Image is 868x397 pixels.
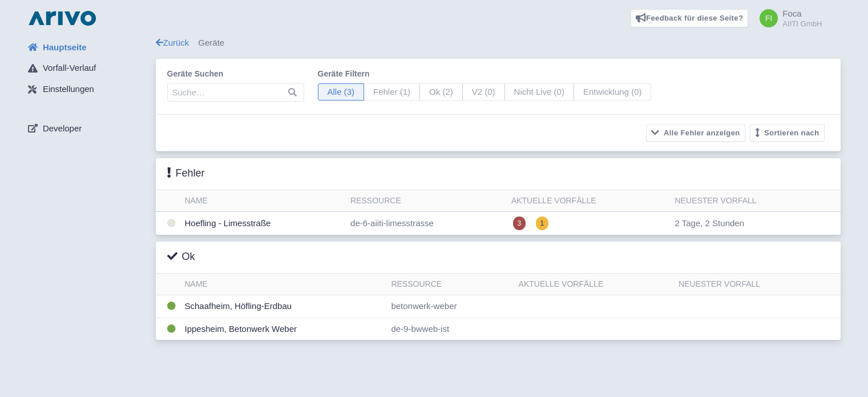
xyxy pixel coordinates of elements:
[513,216,526,230] span: 3
[43,41,87,54] span: Hauptseite
[675,218,745,228] span: 2 Tage, 2 Stunden
[386,295,514,318] td: betonwerk-weber
[536,216,549,230] span: 1
[782,20,822,27] small: AIITI GmbH
[364,83,420,101] span: Fehler (1)
[318,83,365,101] span: Alle (3)
[574,83,652,101] span: Entwicklung (0)
[167,83,304,102] input: Suche…
[631,9,749,27] a: Feedback für diese Seite?
[750,124,825,142] button: Sortieren nach
[646,124,745,142] button: Alle Fehler anzeigen
[346,190,507,212] th: Ressource
[782,9,801,18] span: Foca
[507,190,671,212] th: Aktuelle Vorfälle
[180,190,346,212] th: Name
[386,274,514,295] th: Ressource
[19,79,156,101] a: Einstellungen
[43,122,82,135] span: Developer
[167,68,304,80] label: Geräte suchen
[386,318,514,340] td: de-9-bwweb-ist
[514,274,674,295] th: Aktuelle Vorfälle
[674,274,841,295] th: Neuester Vorfall
[156,38,189,47] a: Zurück
[156,37,841,50] div: Geräte
[19,58,156,79] a: Vorfall-Verlauf
[671,190,841,212] th: Neuester Vorfall
[318,68,652,80] label: Geräte filtern
[19,118,156,139] a: Developer
[43,83,94,96] span: Einstellungen
[180,212,346,235] td: Hoefling - Limesstraße
[419,83,463,101] span: Ok (2)
[462,83,505,101] span: V2 (0)
[753,9,822,27] a: Foca AIITI GmbH
[180,295,387,318] td: Schaafheim, Höfling-Erdbau
[19,37,156,58] a: Hauptseite
[180,318,387,340] td: Ippesheim, Betonwerk Weber
[504,83,574,101] span: Nicht Live (0)
[43,62,96,75] span: Vorfall-Verlauf
[167,167,205,180] h3: Fehler
[26,9,99,27] img: logo
[167,251,195,263] h3: Ok
[346,212,507,235] td: de-6-aiiti-limesstrasse
[180,274,387,295] th: Name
